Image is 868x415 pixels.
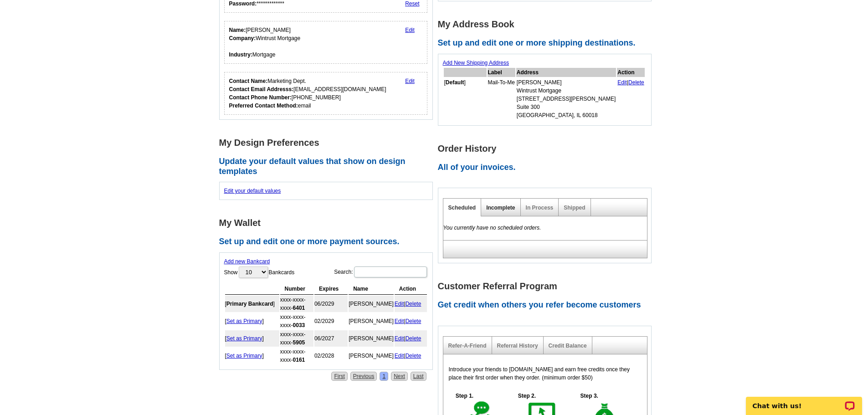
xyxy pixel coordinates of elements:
[575,392,603,400] h5: Step 3.
[438,282,657,291] h1: Customer Referral Program
[224,266,295,279] label: Show Bankcards
[438,300,657,310] h2: Get credit when others you refer become customers
[229,26,301,59] div: [PERSON_NAME] Wintrust Mortgage Mortgage
[280,348,313,364] td: xxxx-xxxx-xxxx-
[406,353,421,359] a: Delete
[438,38,657,48] h2: Set up and edit one or more shipping destinations.
[628,79,644,86] a: Delete
[513,392,540,400] h5: Step 2.
[229,27,246,33] strong: Name:
[224,258,270,265] a: Add new Bankcard
[225,313,279,329] td: [ ]
[406,301,421,307] a: Delete
[349,348,394,364] td: [PERSON_NAME]
[219,157,438,176] h2: Update your default values that show on design templates
[516,78,616,120] td: [PERSON_NAME] Wintrust Mortgage [STREET_ADDRESS][PERSON_NAME] Suite 300 [GEOGRAPHIC_DATA], IL 60018
[350,372,377,381] a: Previous
[438,163,657,173] h2: All of your invoices.
[526,205,554,211] a: In Process
[405,0,419,7] a: Reset
[349,283,394,295] th: Name
[451,392,478,400] h5: Step 1.
[229,0,257,7] strong: Password:
[280,283,313,295] th: Number
[438,20,657,29] h1: My Address Book
[448,205,476,211] a: Scheduled
[406,318,421,324] a: Delete
[488,78,515,120] td: Mail-To-Me
[229,94,292,101] strong: Contact Phone Number:
[229,78,268,84] strong: Contact Name:
[395,313,427,329] td: |
[405,27,415,33] a: Edit
[293,305,305,311] strong: 6401
[349,296,394,312] td: [PERSON_NAME]
[280,296,313,312] td: xxxx-xxxx-xxxx-
[219,218,438,228] h1: My Wallet
[314,313,348,329] td: 02/2029
[229,102,298,109] strong: Preferred Contact Method:
[314,296,348,312] td: 06/2029
[354,266,427,277] input: Search:
[293,339,305,346] strong: 5905
[226,318,262,324] a: Set as Primary
[488,68,515,77] th: Label
[395,318,404,324] a: Edit
[226,335,262,342] a: Set as Primary
[229,86,294,92] strong: Contact Email Addresss:
[224,21,428,64] div: Your personal details.
[617,68,645,77] th: Action
[224,72,428,115] div: Who should we contact regarding order issues?
[349,313,394,329] td: [PERSON_NAME]
[229,35,256,41] strong: Company:
[395,301,404,307] a: Edit
[395,330,427,347] td: |
[331,372,347,381] a: First
[449,365,642,382] p: Introduce your friends to [DOMAIN_NAME] and earn free credits once they place their first order w...
[239,266,268,278] select: ShowBankcards
[219,138,438,148] h1: My Design Preferences
[293,322,305,328] strong: 0033
[314,348,348,364] td: 02/2028
[444,78,487,120] td: [ ]
[226,301,273,307] b: Primary Bankcard
[617,78,645,120] td: |
[395,348,427,364] td: |
[225,296,279,312] td: [ ]
[443,225,541,231] em: You currently have no scheduled orders.
[406,335,421,342] a: Delete
[225,348,279,364] td: [ ]
[448,343,487,349] a: Refer-A-Friend
[486,205,515,211] a: Incomplete
[334,266,427,278] label: Search:
[740,386,868,415] iframe: LiveChat chat widget
[405,78,415,84] a: Edit
[314,283,348,295] th: Expires
[446,79,464,86] b: Default
[229,51,252,58] strong: Industry:
[395,353,404,359] a: Edit
[395,283,427,295] th: Action
[293,357,305,363] strong: 0161
[395,296,427,312] td: |
[516,68,616,77] th: Address
[443,60,509,66] a: Add New Shipping Address
[617,79,627,86] a: Edit
[229,77,386,110] div: Marketing Dept. [EMAIL_ADDRESS][DOMAIN_NAME] [PHONE_NUMBER] email
[219,237,438,247] h2: Set up and edit one or more payment sources.
[438,144,657,154] h1: Order History
[226,353,262,359] a: Set as Primary
[564,205,585,211] a: Shipped
[349,330,394,347] td: [PERSON_NAME]
[314,330,348,347] td: 06/2027
[391,372,408,381] a: Next
[411,372,426,381] a: Last
[549,343,587,349] a: Credit Balance
[395,335,404,342] a: Edit
[380,372,388,381] a: 1
[497,343,538,349] a: Referral History
[280,330,313,347] td: xxxx-xxxx-xxxx-
[224,188,281,194] a: Edit your default values
[280,313,313,329] td: xxxx-xxxx-xxxx-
